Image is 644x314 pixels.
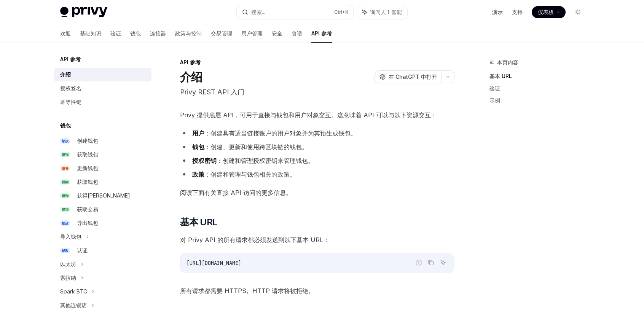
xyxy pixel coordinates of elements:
font: 对 Privy API 的所有请求都必须发送到以下基本 URL： [180,236,329,244]
font: 基础知识 [80,30,101,37]
a: 欢迎 [60,24,71,43]
font: 邮政 [62,249,69,253]
button: 复制代码块中的内容 [426,258,436,268]
font: +K [342,9,349,15]
font: 验证 [110,30,121,37]
font: 政策 [192,171,204,178]
font: 用户管理 [241,30,263,37]
a: API 参考 [311,24,332,43]
a: 得到获取交易 [54,202,151,216]
font: 搜索... [251,9,265,15]
font: 验证 [489,85,500,91]
font: 邮政 [62,139,69,143]
font: 得到 [62,153,69,157]
a: 钱包 [130,24,141,43]
font: ：创建具有适当链接账户的用户对象并为其预生成钱包。 [204,129,357,137]
font: 更新钱包 [77,165,98,171]
a: 邮政创建钱包 [54,134,151,148]
font: 钱包 [192,143,204,151]
font: 获取交易 [77,206,98,212]
button: 询问人工智能 [357,5,407,19]
font: 安全 [272,30,282,37]
a: 政策与控制 [175,24,202,43]
font: ：创建和管理与钱包相关的政策。 [204,171,296,178]
font: 邮政 [62,221,69,225]
font: 介绍 [180,70,202,84]
font: Ctrl [334,9,342,15]
font: 演示 [492,9,503,15]
font: ：创建和管理授权密钥来管理钱包。 [217,157,314,164]
font: 授权密钥 [192,157,217,164]
a: 得到获得[PERSON_NAME] [54,189,151,202]
a: 得到获取钱包 [54,148,151,161]
font: ：创建、更新和使用跨区块链的钱包。 [204,143,308,151]
font: 钱包 [130,30,141,37]
font: API 参考 [60,56,81,62]
font: 交易管理 [211,30,232,37]
font: 本页内容 [497,59,518,65]
font: 询问人工智能 [370,9,402,15]
a: 用户管理 [241,24,263,43]
font: 在 ChatGPT 中打开 [389,73,437,80]
font: API 参考 [311,30,332,37]
a: 基础知识 [80,24,101,43]
a: 得到获取钱包 [54,175,151,189]
font: 授权签名 [60,85,81,91]
font: 仪表板 [538,9,554,15]
font: 用户 [192,129,204,137]
font: Spark BTC [60,288,87,295]
font: Privy 提供底层 API，可用于直接与钱包和用户对象交互。这意味着 API 可以与以下资源交互： [180,111,437,119]
a: 介绍 [54,68,151,81]
font: 得到 [62,194,69,198]
font: 以太坊 [60,261,76,267]
font: 获取钱包 [77,179,98,185]
a: 支持 [512,8,523,16]
font: 导入钱包 [60,233,81,240]
img: 灯光标志 [60,7,107,18]
a: 交易管理 [211,24,232,43]
font: 其他连锁店 [60,302,87,308]
a: 基本 URL [489,70,590,82]
a: 验证 [489,82,590,94]
a: 安全 [272,24,282,43]
button: 询问人工智能 [438,258,448,268]
font: 导出钱包 [77,220,98,226]
a: 食谱 [292,24,302,43]
font: API 参考 [180,59,201,65]
font: 所有请求都需要 HTTPS。HTTP 请求将被拒绝。 [180,287,314,295]
font: 索拉纳 [60,274,76,281]
a: 仪表板 [532,6,566,18]
font: 认证 [77,247,88,253]
span: [URL][DOMAIN_NAME] [187,260,241,266]
font: 钱包 [60,122,71,129]
font: 基本 URL [180,217,217,228]
a: 邮政导出钱包 [54,216,151,230]
a: 连接器 [150,24,166,43]
button: 切换暗模式 [572,6,584,18]
font: 欢迎 [60,30,71,37]
font: 获取钱包 [77,151,98,158]
font: 食谱 [292,30,302,37]
font: 支持 [512,9,523,15]
font: 阅读下面有关直接 API 访问的更多信息。 [180,189,292,196]
a: 邮政认证 [54,244,151,257]
font: 得到 [62,207,69,212]
font: 示例 [489,97,500,104]
font: 基本 URL [489,73,512,79]
button: 报告错误代码 [414,258,424,268]
font: 幂等性键 [60,99,81,105]
button: 搜索...Ctrl+K [237,5,353,19]
font: 修补 [62,166,69,171]
font: Privy REST API 入门 [180,88,244,96]
font: 连接器 [150,30,166,37]
a: 示例 [489,94,590,107]
a: 修补更新钱包 [54,161,151,175]
a: 授权签名 [54,81,151,95]
font: 获得[PERSON_NAME] [77,192,130,199]
font: 得到 [62,180,69,184]
a: 幂等性键 [54,95,151,109]
font: 政策与控制 [175,30,202,37]
a: 验证 [110,24,121,43]
button: 在 ChatGPT 中打开 [375,70,442,83]
font: 创建钱包 [77,137,98,144]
